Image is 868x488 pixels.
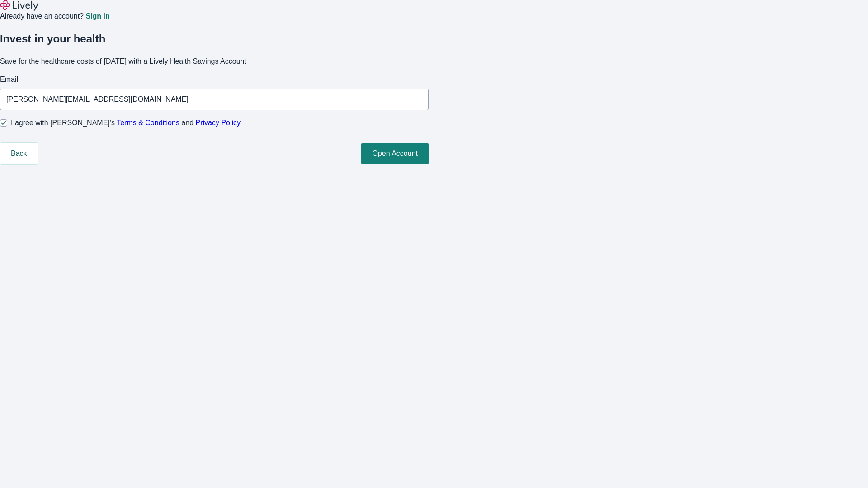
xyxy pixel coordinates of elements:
a: Sign in [85,13,109,20]
a: Privacy Policy [196,119,241,127]
a: Terms & Conditions [117,119,179,127]
span: I agree with [PERSON_NAME]’s and [11,117,241,128]
button: Open Account [361,143,429,164]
